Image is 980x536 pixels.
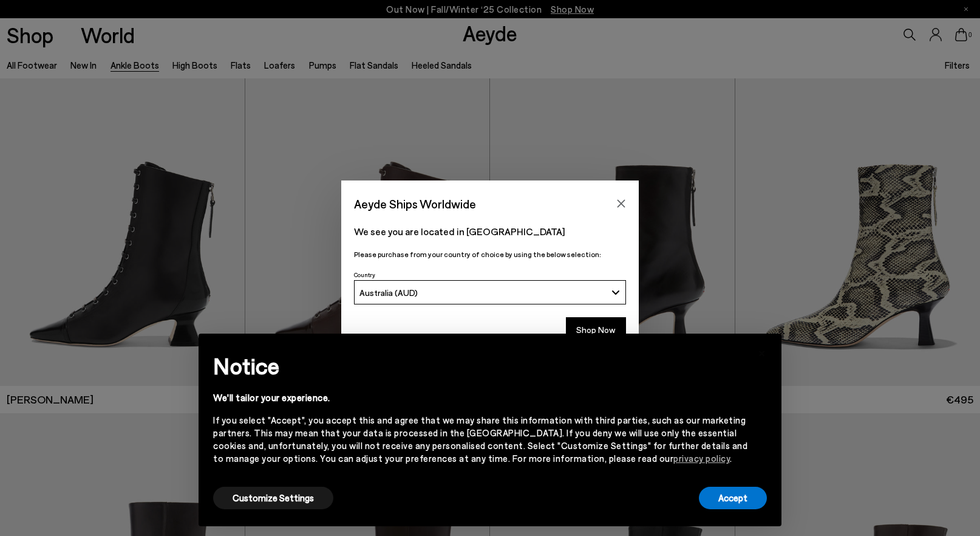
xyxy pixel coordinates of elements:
[566,317,626,343] button: Shop Now
[758,343,766,360] span: ×
[354,249,626,260] p: Please purchase from your country of choice by using the below selection:
[612,194,630,213] button: Close
[699,487,767,509] button: Accept
[354,271,375,278] span: Country
[213,414,747,465] div: If you select "Accept", you accept this and agree that we may share this information with third p...
[213,487,333,509] button: Customize Settings
[354,193,476,215] span: Aeyde Ships Worldwide
[359,287,418,298] span: Australia (AUD)
[213,391,747,404] div: We'll tailor your experience.
[673,453,730,464] a: privacy policy
[354,224,626,239] p: We see you are located in [GEOGRAPHIC_DATA]
[213,350,747,382] h2: Notice
[747,337,777,366] button: Close this notice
